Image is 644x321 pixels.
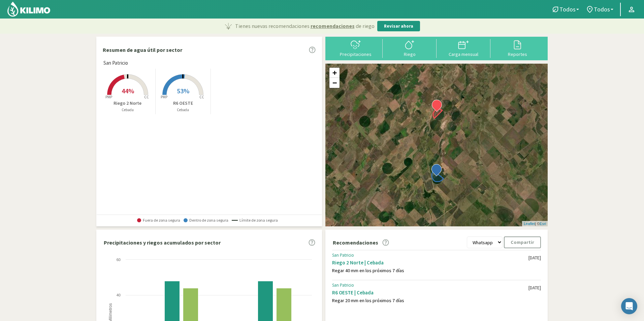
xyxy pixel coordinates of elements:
[329,68,340,78] a: Zoom in
[490,39,544,57] button: Reportes
[439,52,488,57] div: Carga mensual
[492,52,542,57] div: Reportes
[594,6,610,13] span: Todos
[528,285,541,291] div: [DATE]
[137,218,180,223] span: Fuera de zona segura
[200,95,204,99] tspan: CC
[105,95,112,99] tspan: PMP
[333,238,378,247] p: Recomendaciones
[161,95,167,99] tspan: PMP
[100,100,155,107] p: Riego 2 Norte
[356,22,375,30] span: de riego
[332,259,528,266] div: Riego 2 Norte | Cebada
[156,107,211,113] p: Cebada
[383,39,437,57] button: Riego
[177,87,189,95] span: 53%
[524,222,535,226] a: Leaflet
[329,39,383,57] button: Precipitaciones
[559,6,576,13] span: Todos
[117,258,121,262] text: 60
[144,95,149,99] tspan: CC
[235,22,375,30] p: Tienes nuevas recomendaciones
[377,21,420,32] button: Revisar ahora
[332,298,528,303] div: Regar 20 mm en los próximos 7 días
[7,1,51,17] img: Kilimo
[122,87,134,95] span: 44%
[331,52,381,57] div: Precipitaciones
[329,78,340,88] a: Zoom out
[332,283,528,288] div: San Patricio
[232,218,278,223] span: Límite de zona segura
[103,46,182,54] p: Resumen de agua útil por sector
[540,222,546,226] a: Esri
[104,238,221,247] p: Precipitaciones y riegos acumulados por sector
[311,22,355,30] span: recomendaciones
[332,289,528,296] div: R6 OESTE | Cebada
[100,107,155,113] p: Cebada
[103,59,128,67] span: San Patricio
[385,52,434,57] div: Riego
[437,39,490,57] button: Carga mensual
[332,268,528,274] div: Regar 40 mm en los próximos 7 días
[117,293,121,297] text: 40
[332,253,528,258] div: San Patricio
[184,218,228,223] span: Dentro de zona segura
[522,221,548,227] div: | ©
[384,23,413,30] p: Revisar ahora
[156,100,211,107] p: R6 OESTE
[528,255,541,261] div: [DATE]
[621,298,637,314] div: Open Intercom Messenger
